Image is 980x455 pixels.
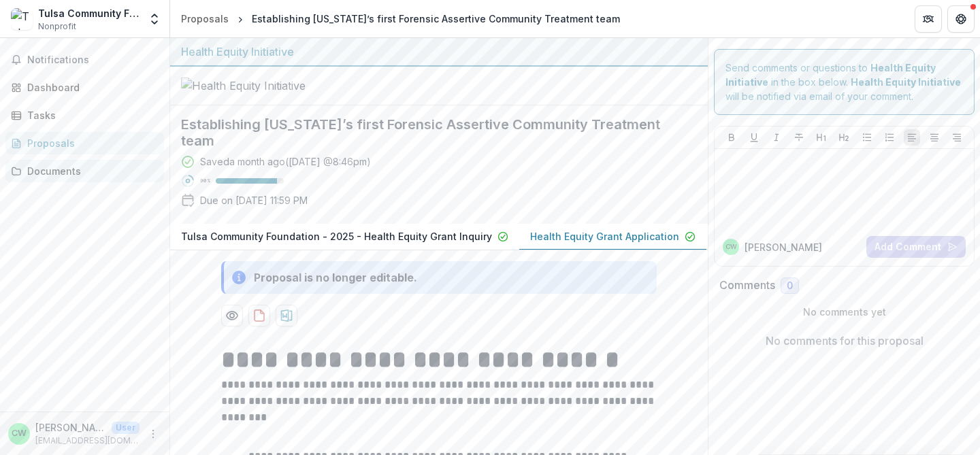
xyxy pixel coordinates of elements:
[27,108,153,122] div: Tasks
[851,76,961,88] strong: Health Equity Initiative
[38,6,140,20] div: Tulsa Community Foundation
[112,422,140,434] p: User
[745,240,822,254] p: [PERSON_NAME]
[787,280,793,292] span: 0
[27,164,153,178] div: Documents
[11,8,33,30] img: Tulsa Community Foundation
[27,80,153,95] div: Dashboard
[181,44,697,60] div: Health Equity Initiative
[5,49,164,71] button: Notifications
[859,129,875,146] button: Bullet List
[947,5,975,33] button: Get Help
[12,429,27,438] div: Chris Wylie
[915,5,942,33] button: Partners
[881,129,898,146] button: Ordered List
[813,129,830,146] button: Heading 1
[176,9,234,29] a: Proposals
[181,12,229,26] div: Proposals
[27,136,153,150] div: Proposals
[181,78,317,94] img: Health Equity Initiative
[181,116,675,149] h2: Establishing [US_STATE]’s first Forensic Assertive Community Treatment team
[254,269,417,286] div: Proposal is no longer editable.
[866,236,966,258] button: Add Comment
[145,5,164,33] button: Open entity switcher
[176,9,625,29] nav: breadcrumb
[719,279,775,292] h2: Comments
[791,129,807,146] button: Strike
[5,76,164,99] a: Dashboard
[35,420,106,435] p: [PERSON_NAME]
[248,305,270,326] button: download-proposal
[926,129,943,146] button: Align Center
[766,333,924,349] p: No comments for this proposal
[38,20,76,33] span: Nonprofit
[276,305,297,326] button: download-proposal
[5,104,164,127] a: Tasks
[200,193,308,207] p: Due on [DATE] 11:59 PM
[719,305,969,319] p: No comments yet
[181,229,492,243] p: Tulsa Community Foundation - 2025 - Health Equity Grant Inquiry
[252,12,620,26] div: Establishing [US_STATE]’s first Forensic Assertive Community Treatment team
[200,176,210,186] p: 90 %
[836,129,852,146] button: Heading 2
[949,129,965,146] button: Align Right
[35,435,140,447] p: [EMAIL_ADDRESS][DOMAIN_NAME]
[714,49,975,115] div: Send comments or questions to in the box below. will be notified via email of your comment.
[530,229,679,243] p: Health Equity Grant Application
[221,305,243,326] button: Preview 756d5e89-a8bc-40dd-91e9-5de72996e712-1.pdf
[725,243,737,250] div: Chris Wylie
[768,129,785,146] button: Italicize
[746,129,762,146] button: Underline
[904,129,920,146] button: Align Left
[145,426,161,442] button: More
[5,160,164,182] a: Documents
[27,54,159,66] span: Notifications
[200,154,371,169] div: Saved a month ago ( [DATE] @ 8:46pm )
[5,132,164,154] a: Proposals
[723,129,740,146] button: Bold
